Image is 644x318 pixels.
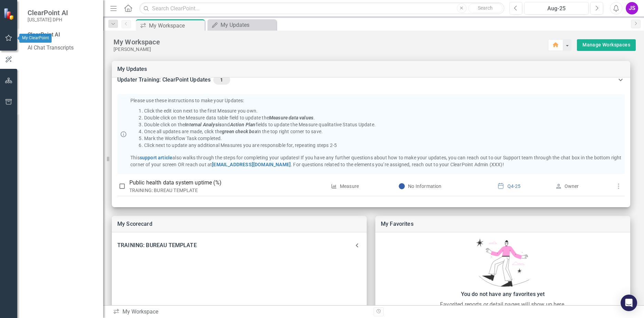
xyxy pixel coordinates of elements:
[582,41,630,49] a: Manage Workspaces
[114,38,548,46] div: My Workspace
[144,142,622,149] li: Click next to update any additional Measures you are responsible for, repeating steps 2-5
[28,9,68,17] span: ClearPoint AI
[507,183,521,190] div: Q4-25
[28,17,68,22] small: [US_STATE] DPH
[379,300,627,309] div: Favorited reports or detail pages will show up here.
[209,21,275,29] a: My Updates
[3,8,15,20] img: ClearPoint Strategy
[144,107,622,114] li: Click the edit icon next to the first Measure you own.
[139,2,504,14] input: Search ClearPoint...
[140,155,173,160] a: support article
[216,77,227,83] span: 1
[269,115,313,120] em: Measure data values
[621,295,637,311] div: Open Intercom Messenger
[212,162,291,167] a: [EMAIL_ADDRESS][DOMAIN_NAME]
[144,114,622,121] li: Double click on the Measure data table field to update the .
[129,187,327,194] div: TRAINING: BUREAU TEMPLATE
[221,21,275,29] div: My Updates
[112,68,630,92] div: Updater Training: ClearPoint Updates1
[28,31,96,39] div: ClearPoint AI
[379,289,627,299] div: You do not have any favorites yet
[117,66,147,72] a: My Updates
[222,129,257,134] em: green check box
[113,308,368,316] div: My Workspace
[577,39,636,51] button: Manage Workspaces
[527,4,586,13] div: Aug-25
[478,5,493,11] span: Search
[149,21,203,30] div: My Workspace
[130,154,622,168] p: This also walks through the steps for completing your updates! If you have any further questions ...
[381,221,414,227] a: My Favorites
[144,128,622,135] li: Once all updates are made, click the in the top right corner to save.
[468,3,503,13] button: Search
[112,238,367,253] div: TRAINING: BUREAU TEMPLATE
[117,75,616,85] div: Updater Training: ClearPoint Updates
[130,97,622,104] p: Please use these instructions to make your Updates:
[626,2,638,14] button: JS
[524,2,589,14] button: Aug-25
[144,121,622,128] li: Double click on the and fields to update the Measure qualitative Status Update.
[577,39,636,51] div: split button
[230,122,256,127] em: Action Plan
[28,44,96,52] a: AI Chat Transcripts
[114,46,548,52] div: [PERSON_NAME]
[19,34,52,43] div: My ClearPoint
[185,122,222,127] em: Internal Analysis
[129,179,327,187] p: Public health data system uptime (%)
[117,241,353,250] div: TRAINING: BUREAU TEMPLATE
[340,183,359,190] div: Measure
[144,135,622,142] li: Mark the Workflow Task completed.
[408,183,441,190] div: No Information
[117,221,152,227] a: My Scorecard
[565,183,579,190] div: Owner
